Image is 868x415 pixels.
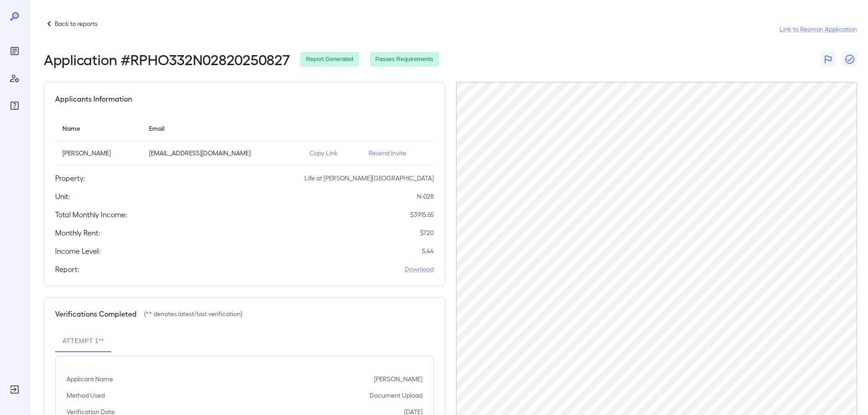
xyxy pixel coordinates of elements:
[55,191,70,202] h5: Unit:
[55,330,111,352] button: Attempt 1**
[55,173,85,184] h5: Property:
[780,25,857,34] a: Link to Resman Application
[842,52,857,67] button: Close Report
[55,19,98,28] p: Back to reports
[67,391,105,400] p: Method Used
[374,374,422,384] p: [PERSON_NAME]
[370,55,439,64] span: Passes Requirements
[405,265,434,274] a: Download
[55,209,127,220] h5: Total Monthly Income:
[300,55,359,64] span: Report Generated
[309,149,354,158] p: Copy Link
[7,98,22,113] div: FAQ
[44,51,289,67] h2: Application # RPHO332N02820250827
[144,309,242,318] p: (** denotes latest/last verification)
[410,210,434,219] p: $ 3915.65
[370,391,422,400] p: Document Upload
[55,115,142,141] th: Name
[55,264,79,275] h5: Report:
[369,149,426,158] p: Resend Invite
[420,228,434,237] p: $ 720
[7,382,22,397] div: Log Out
[67,374,113,384] p: Applicant Name
[304,174,434,183] p: Life at [PERSON_NAME][GEOGRAPHIC_DATA]
[417,192,434,201] p: N-028
[422,246,434,256] p: 5.44
[55,308,137,319] h5: Verifications Completed
[62,149,134,158] p: [PERSON_NAME]
[7,44,22,58] div: Reports
[55,227,100,238] h5: Monthly Rent:
[55,246,100,256] h5: Income Level:
[55,93,132,104] h5: Applicants Information
[149,149,295,158] p: [EMAIL_ADDRESS][DOMAIN_NAME]
[142,115,302,141] th: Email
[7,71,22,86] div: Manage Users
[55,115,434,165] table: simple table
[821,52,835,67] button: Flag Report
